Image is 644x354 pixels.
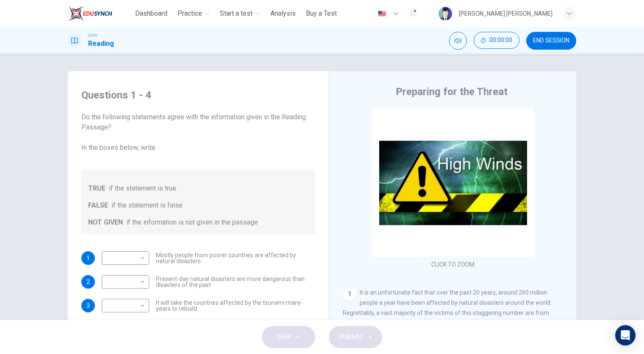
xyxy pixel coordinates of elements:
[86,279,90,285] span: 2
[526,32,576,50] button: END SESSION
[88,33,97,39] span: CEFR
[377,11,387,17] img: en
[439,7,452,20] img: Profile picture
[615,325,636,346] div: Open Intercom Messenger
[396,85,508,98] h4: Preparing for the Threat
[156,252,315,264] span: Mostly people from poorer countries are affected by natural disasters
[86,303,90,309] span: 3
[68,5,132,22] a: ELTC logo
[174,6,213,21] button: Practice
[156,276,315,288] span: Present-day natural disasters are more dangerous than disasters of the past
[81,88,315,102] h4: Questions 1 - 4
[343,287,356,301] div: 1
[156,300,315,312] span: It will take the countries affected by the tsunami many years to rebuild
[132,6,171,21] button: Dashboard
[267,6,299,21] button: Analysis
[270,8,296,19] span: Analysis
[135,8,167,19] span: Dashboard
[220,8,253,19] span: Start a test
[88,217,123,228] span: NOT GIVEN
[303,6,340,21] button: Buy a Test
[449,32,467,50] div: Mute
[111,200,183,211] span: if the statement is false
[474,32,519,50] div: Hide
[459,8,552,19] div: [PERSON_NAME] [PERSON_NAME]
[68,5,112,22] img: ELTC logo
[306,8,337,19] span: Buy a Test
[126,217,258,228] span: if the information is not given in the passage
[88,183,105,194] span: TRUE
[88,200,108,211] span: FALSE
[178,8,202,19] span: Practice
[86,255,90,261] span: 1
[81,112,315,153] span: Do the following statements agree with the information given in the Reading Passage? In the boxes...
[489,37,512,44] span: 00:00:00
[88,39,114,49] h1: Reading
[109,183,176,194] span: if the statement is true
[533,37,569,44] span: END SESSION
[217,6,264,21] button: Start a test
[474,32,519,49] button: 00:00:00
